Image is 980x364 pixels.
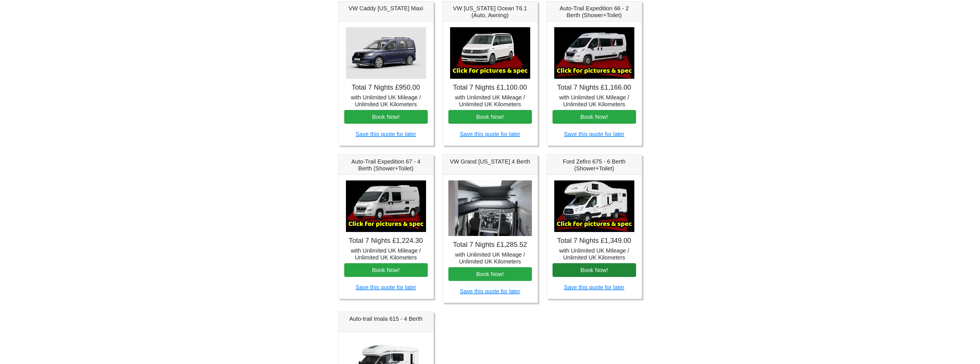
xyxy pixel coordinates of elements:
h5: VW [US_STATE] Ocean T6.1 (Auto, Awning) [448,5,532,19]
a: Save this quote for later [460,131,520,137]
img: VW California Ocean T6.1 (Auto, Awning) [450,27,530,79]
button: Book Now! [344,263,428,277]
h5: Ford Zefiro 675 - 6 Berth (Shower+Toilet) [553,158,636,172]
h5: VW Caddy [US_STATE] Maxi [344,5,428,12]
h5: with Unlimited UK Mileage / Unlimited UK Kilometers [553,247,636,261]
h5: with Unlimited UK Mileage / Unlimited UK Kilometers [344,247,428,261]
img: VW Caddy California Maxi [346,27,426,79]
h5: Auto-Trail Expedition 66 - 2 Berth (Shower+Toilet) [553,5,636,19]
h4: Total 7 Nights £1,166.00 [553,83,636,92]
h5: Auto-trail Imala 615 - 4 Berth [344,315,428,322]
h5: with Unlimited UK Mileage / Unlimited UK Kilometers [344,94,428,108]
h5: with Unlimited UK Mileage / Unlimited UK Kilometers [448,251,532,265]
button: Book Now! [553,263,636,277]
img: VW Grand California 4 Berth [448,180,532,236]
h4: Total 7 Nights £1,224.30 [344,237,428,245]
img: Auto-Trail Expedition 66 - 2 Berth (Shower+Toilet) [554,27,634,79]
a: Save this quote for later [564,284,624,290]
img: Ford Zefiro 675 - 6 Berth (Shower+Toilet) [554,180,634,232]
a: Save this quote for later [356,284,416,290]
h5: Auto-Trail Expedition 67 - 4 Berth (Shower+Toilet) [344,158,428,172]
button: Book Now! [553,110,636,124]
a: Save this quote for later [460,288,520,294]
button: Book Now! [448,267,532,281]
button: Book Now! [344,110,428,124]
button: Book Now! [448,110,532,124]
img: Auto-Trail Expedition 67 - 4 Berth (Shower+Toilet) [346,180,426,232]
h5: with Unlimited UK Mileage / Unlimited UK Kilometers [553,94,636,108]
h4: Total 7 Nights £1,100.00 [448,83,532,92]
h5: VW Grand [US_STATE] 4 Berth [448,158,532,165]
a: Save this quote for later [564,131,624,137]
h4: Total 7 Nights £950.00 [344,83,428,92]
a: Save this quote for later [356,131,416,137]
h5: with Unlimited UK Mileage / Unlimited UK Kilometers [448,94,532,108]
h4: Total 7 Nights £1,285.52 [448,241,532,249]
h4: Total 7 Nights £1,349.00 [553,237,636,245]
